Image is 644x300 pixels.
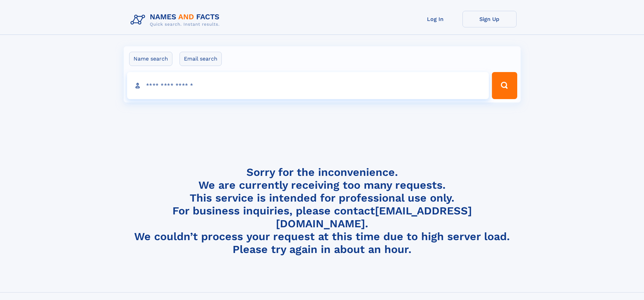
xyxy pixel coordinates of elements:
[129,52,172,66] label: Name search
[408,11,462,27] a: Log In
[127,72,489,99] input: search input
[276,204,472,230] a: [EMAIL_ADDRESS][DOMAIN_NAME]
[128,166,517,256] h4: Sorry for the inconvenience. We are currently receiving too many requests. This service is intend...
[492,72,517,99] button: Search Button
[462,11,517,27] a: Sign Up
[180,52,222,66] label: Email search
[128,11,225,29] img: Logo Names and Facts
